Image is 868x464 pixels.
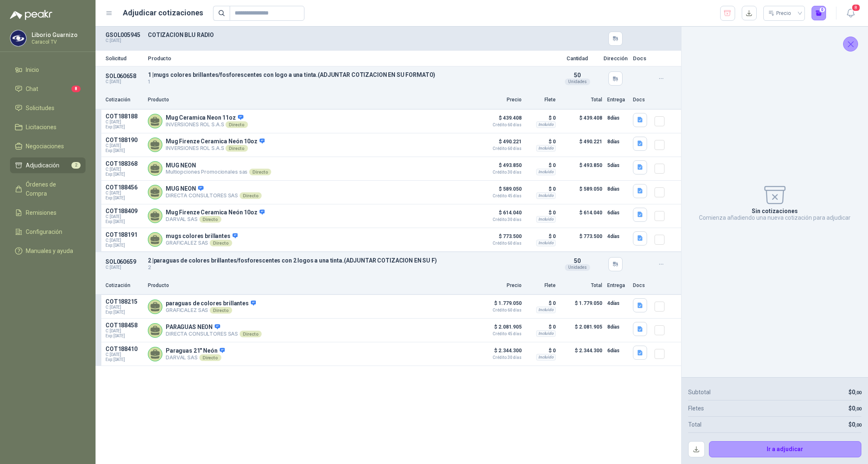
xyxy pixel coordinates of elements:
div: Incluido [536,192,556,199]
span: Configuración [26,227,62,236]
p: $ 439.408 [480,113,522,127]
span: Exp: [DATE] [105,310,143,315]
p: $ 0 [527,346,556,356]
span: ,00 [855,390,861,395]
button: 8 [843,6,858,21]
span: 50 [574,258,581,264]
span: C: [DATE] [105,143,143,148]
span: C: [DATE] [105,238,143,243]
p: Multiopciones Promocionales sas [166,169,271,175]
p: Subtotal [688,388,711,397]
p: $ 493.850 [480,160,522,174]
p: Mug Firenze Ceramica Neón 10oz [166,209,265,216]
p: Total [561,282,602,290]
div: Directo [226,145,248,152]
span: Crédito 60 días [480,123,522,127]
span: Chat [26,84,38,93]
p: $ 493.850 [561,160,602,177]
span: 50 [574,72,581,79]
a: Inicio [10,62,86,78]
p: MUG NEON [166,185,262,193]
div: Directo [210,307,232,314]
div: Incluido [536,330,556,337]
p: Precio [480,96,522,104]
p: Producto [148,96,475,104]
p: Liborio Guarnizo [32,32,83,38]
p: C: [DATE] [105,79,143,84]
p: 2 | paraguas de colores brillantes/fosforescentes con 2 logos a una tinta.(ADJUNTAR COTIZACION EN... [148,257,552,264]
span: C: [DATE] [105,329,143,334]
div: Directo [240,331,262,337]
div: Unidades [565,79,590,85]
p: 1 | mugs colores brillantes/fosforescentes con logo a una tinta.(ADJUNTAR COTIZACION EN SU FORMATO) [148,71,552,78]
p: $ 490.221 [561,137,602,153]
span: Crédito 60 días [480,308,522,312]
span: Exp: [DATE] [105,148,143,153]
p: $ 0 [527,113,556,123]
h1: Adjudicar cotizaciones [123,7,203,19]
p: PARAGUAS NEON [166,324,262,331]
p: Cantidad [557,56,598,61]
p: COT188188 [105,113,143,120]
p: C: [DATE] [105,38,143,43]
p: Mug Ceramica Neon 11oz [166,114,248,122]
p: Caracol TV [32,39,83,44]
div: Incluido [536,145,556,152]
span: Manuales y ayuda [26,246,73,255]
span: Crédito 45 días [480,332,522,336]
span: Inicio [26,65,39,74]
p: Producto [148,282,475,290]
p: paraguas de colores brillantes [166,300,256,307]
p: $ 2.081.905 [480,322,522,336]
p: $ 0 [527,231,556,241]
p: Docs [633,96,650,104]
p: $ 0 [527,322,556,332]
p: 4 días [607,231,628,241]
p: Docs [633,56,650,61]
p: COT188368 [105,160,143,167]
p: Fletes [688,404,704,413]
p: 5 días [607,160,628,170]
span: Negociaciones [26,142,64,151]
div: Incluido [536,216,556,223]
div: Directo [210,240,232,246]
p: COT188190 [105,137,143,143]
span: Crédito 30 días [480,356,522,360]
p: Entrega [607,96,628,104]
p: $ 490.221 [480,137,522,151]
p: Total [688,420,701,429]
p: Flete [527,96,556,104]
div: Incluido [536,307,556,313]
p: 6 días [607,208,628,218]
span: Órdenes de Compra [26,180,78,198]
span: ,00 [855,406,861,412]
span: Crédito 45 días [480,194,522,198]
p: $ 2.081.905 [561,322,602,339]
span: Solicitudes [26,103,54,113]
div: Directo [249,169,271,175]
div: Directo [226,121,248,128]
p: $ 0 [527,137,556,147]
p: Comienza añadiendo una nueva cotización para adjudicar [699,214,851,221]
p: COTIZACION BLU RADIO [148,32,552,38]
p: $ [848,420,861,429]
a: Solicitudes [10,100,86,116]
p: $ 614.040 [561,208,602,224]
span: 0 [852,389,861,395]
p: 8 días [607,184,628,194]
span: C: [DATE] [105,214,143,219]
p: Cotización [105,96,143,104]
a: Licitaciones [10,119,86,135]
span: 8 [71,86,81,92]
p: $ 614.040 [480,208,522,222]
p: Sin cotizaciones [752,208,798,214]
p: $ 0 [527,298,556,308]
p: DIRECTA CONSULTORES SAS [166,331,262,337]
p: $ 0 [527,184,556,194]
p: GSOL005945 [105,32,143,38]
p: DARVAL SAS [166,216,265,223]
div: Directo [199,354,221,361]
p: $ 773.500 [480,231,522,246]
p: 4 días [607,298,628,308]
span: Exp: [DATE] [105,334,143,339]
